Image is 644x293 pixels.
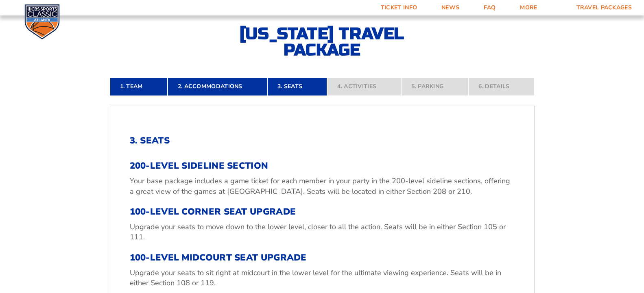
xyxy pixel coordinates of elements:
[130,135,515,146] h2: 3. Seats
[233,26,412,58] h2: [US_STATE] Travel Package
[130,252,515,263] h3: 100-Level Midcourt Seat Upgrade
[24,4,60,39] img: CBS Sports Classic
[110,78,168,95] a: 1. Team
[168,78,267,95] a: 2. Accommodations
[130,222,515,242] p: Upgrade your seats to move down to the lower level, closer to all the action. Seats will be in ei...
[130,176,515,196] p: Your base package includes a game ticket for each member in your party in the 200-level sideline ...
[130,206,515,217] h3: 100-Level Corner Seat Upgrade
[130,268,515,288] p: Upgrade your seats to sit right at midcourt in the lower level for the ultimate viewing experienc...
[130,161,515,171] h3: 200-Level Sideline Section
